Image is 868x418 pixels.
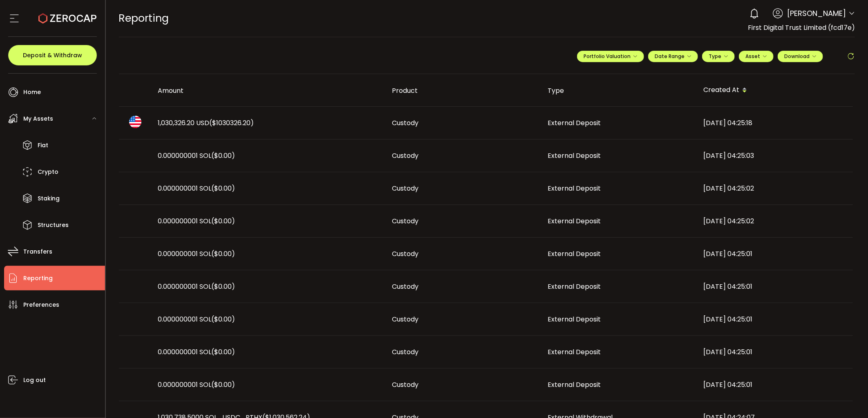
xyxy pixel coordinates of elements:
span: Staking [38,193,60,205]
span: Home [23,86,41,98]
span: Log out [23,374,46,386]
span: Type [709,53,728,60]
button: Date Range [648,51,698,62]
span: [PERSON_NAME] [787,8,846,19]
span: Asset [745,53,760,60]
span: Reporting [119,11,169,25]
span: Reporting [23,272,53,284]
button: Deposit & Withdraw [8,45,97,65]
span: Fiat [38,139,48,151]
span: Crypto [38,166,58,178]
span: Portfolio Valuation [584,53,638,60]
span: Structures [38,219,69,231]
button: Asset [739,51,774,62]
span: My Assets [23,113,53,125]
span: Date Range [655,53,691,60]
span: Download [784,53,817,60]
button: Type [702,51,735,62]
iframe: Chat Widget [827,379,868,418]
span: First Digital Trust Limited (fcd17e) [748,23,855,32]
button: Portfolio Valuation [577,51,644,62]
button: Download [778,51,823,62]
span: Deposit & Withdraw [23,52,82,58]
span: Preferences [23,299,59,311]
span: Transfers [23,246,52,258]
